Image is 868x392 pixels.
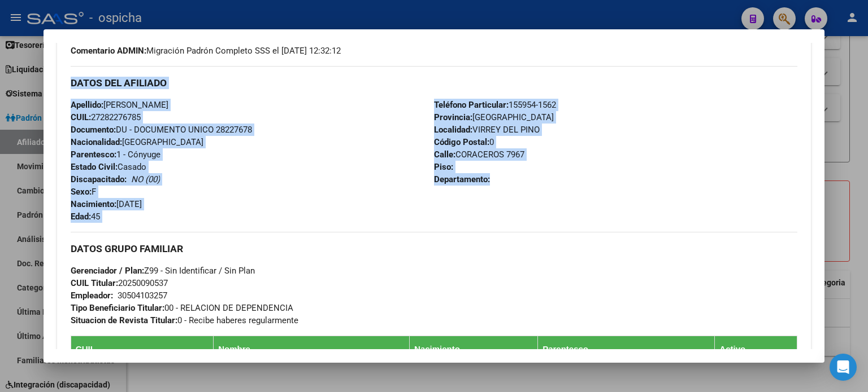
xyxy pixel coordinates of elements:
[71,174,127,184] strong: Discapacitado:
[71,266,144,276] strong: Gerenciador / Plan:
[434,137,489,147] strong: Código Postal:
[71,266,255,276] span: Z99 - Sin Identificar / Sin Plan
[434,125,540,135] span: VIRREY DEL PINO
[71,112,141,122] span: 27282276785
[410,336,538,363] th: Nacimiento
[71,137,203,147] span: [GEOGRAPHIC_DATA]
[71,125,116,135] strong: Documento:
[434,149,524,160] span: CORACEROS 7967
[118,289,167,302] div: 30504103257
[71,46,146,56] strong: Comentario ADMIN:
[71,45,341,57] span: Migración Padrón Completo SSS el [DATE] 12:32:12
[71,278,118,288] strong: CUIL Titular:
[71,290,113,301] strong: Empleador:
[71,187,96,197] span: F
[71,278,168,288] span: 20250090537
[434,100,509,110] strong: Teléfono Particular:
[434,112,472,122] strong: Provincia:
[434,125,472,135] strong: Localidad:
[71,100,103,110] strong: Apellido:
[71,212,100,222] span: 45
[434,112,554,122] span: [GEOGRAPHIC_DATA]
[71,315,177,325] strong: Situacion de Revista Titular:
[71,303,293,313] span: 00 - RELACION DE DEPENDENCIA
[71,212,91,222] strong: Edad:
[715,336,797,363] th: Activo
[71,199,142,209] span: [DATE]
[71,336,213,363] th: CUIL
[71,149,116,160] strong: Parentesco:
[830,354,857,381] div: Open Intercom Messenger
[71,112,91,122] strong: CUIL:
[538,336,715,363] th: Parentesco
[71,303,164,313] strong: Tipo Beneficiario Titular:
[434,174,490,184] strong: Departamento:
[71,162,118,172] strong: Estado Civil:
[71,77,797,89] h3: DATOS DEL AFILIADO
[131,174,160,184] i: NO (00)
[71,149,160,160] span: 1 - Cónyuge
[71,199,116,209] strong: Nacimiento:
[71,137,122,147] strong: Nacionalidad:
[434,162,453,172] strong: Piso:
[71,100,168,110] span: [PERSON_NAME]
[434,100,556,110] span: 155954-1562
[71,125,252,135] span: DU - DOCUMENTO UNICO 28227678
[71,315,298,325] span: 0 - Recibe haberes regularmente
[71,187,92,197] strong: Sexo:
[434,149,455,160] strong: Calle:
[214,336,410,363] th: Nombre
[71,243,797,255] h3: DATOS GRUPO FAMILIAR
[71,162,146,172] span: Casado
[434,137,494,147] span: 0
